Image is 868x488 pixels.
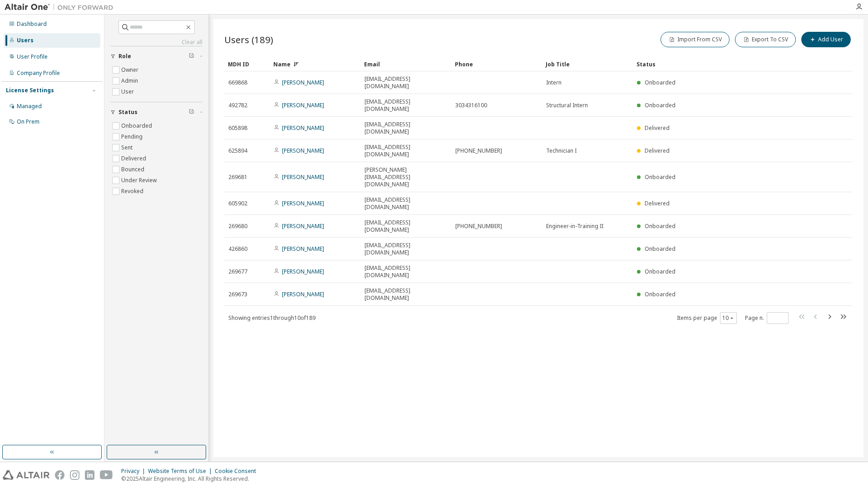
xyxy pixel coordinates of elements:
span: [EMAIL_ADDRESS][DOMAIN_NAME] [365,75,447,90]
img: altair_logo.svg [3,470,49,480]
label: Pending [121,131,144,142]
div: Phone [455,57,538,71]
span: [EMAIL_ADDRESS][DOMAIN_NAME] [365,287,447,302]
span: Status [118,109,138,116]
div: On Prem [17,118,39,125]
a: [PERSON_NAME] [282,199,324,207]
label: Revoked [121,186,145,197]
a: [PERSON_NAME] [282,124,324,132]
span: Onboarded [645,173,676,181]
span: 605902 [228,200,247,207]
button: Import From CSV [661,32,730,47]
div: Company Profile [17,70,60,77]
button: Export To CSV [735,32,796,47]
label: Onboarded [121,120,154,131]
a: [PERSON_NAME] [282,173,324,181]
div: Cookie Consent [215,468,261,475]
span: Clear filter [189,109,194,116]
div: Users [17,37,34,44]
p: © 2025 Altair Engineering, Inc. All Rights Reserved. [121,475,261,483]
label: Bounced [121,164,146,175]
span: 3034316100 [455,102,487,109]
span: 669868 [228,79,247,86]
div: License Settings [6,87,54,94]
span: Onboarded [645,101,676,109]
span: Onboarded [645,222,676,230]
span: Delivered [645,124,670,132]
a: [PERSON_NAME] [282,222,324,230]
div: Dashboard [17,20,47,28]
a: [PERSON_NAME] [282,79,324,86]
a: [PERSON_NAME] [282,245,324,253]
span: Delivered [645,147,670,154]
span: [EMAIL_ADDRESS][DOMAIN_NAME] [365,219,447,234]
a: [PERSON_NAME] [282,268,324,275]
span: Users (189) [224,33,273,46]
span: 269673 [228,291,247,298]
div: Status [636,57,805,71]
img: instagram.svg [70,470,79,480]
span: [EMAIL_ADDRESS][DOMAIN_NAME] [365,121,447,135]
div: Job Title [546,57,629,71]
label: Sent [121,142,134,153]
span: [PHONE_NUMBER] [455,147,502,154]
span: Items per page [677,312,737,324]
span: Technician I [546,147,577,154]
span: 269680 [228,223,247,230]
img: youtube.svg [100,470,113,480]
span: 426860 [228,245,247,253]
span: Intern [546,79,562,86]
span: 269677 [228,268,247,275]
span: Onboarded [645,290,676,298]
button: Status [110,102,202,122]
span: Delivered [645,199,670,207]
span: Onboarded [645,245,676,253]
a: [PERSON_NAME] [282,101,324,109]
button: Role [110,46,202,66]
div: Privacy [121,468,148,475]
span: [PHONE_NUMBER] [455,223,502,230]
label: Owner [121,65,140,75]
label: Delivered [121,153,148,164]
div: User Profile [17,53,48,60]
span: [PERSON_NAME][EMAIL_ADDRESS][DOMAIN_NAME] [365,166,447,188]
div: Managed [17,103,42,110]
span: [EMAIL_ADDRESS][DOMAIN_NAME] [365,264,447,279]
label: User [121,86,136,97]
button: 10 [722,314,735,322]
span: Onboarded [645,268,676,275]
span: 269681 [228,174,247,181]
span: Role [118,53,131,60]
span: Clear filter [189,53,194,60]
img: Altair One [5,3,118,12]
img: facebook.svg [55,470,64,480]
span: [EMAIL_ADDRESS][DOMAIN_NAME] [365,144,447,158]
label: Admin [121,75,140,86]
span: [EMAIL_ADDRESS][DOMAIN_NAME] [365,98,447,113]
div: Name [273,57,357,71]
span: Page n. [745,312,789,324]
span: [EMAIL_ADDRESS][DOMAIN_NAME] [365,242,447,256]
div: Website Terms of Use [148,468,215,475]
img: linkedin.svg [85,470,94,480]
div: Email [364,57,448,71]
button: Add User [801,32,851,47]
a: [PERSON_NAME] [282,147,324,154]
span: Engineer-in-Training II [546,223,603,230]
span: 625894 [228,147,247,154]
a: [PERSON_NAME] [282,290,324,298]
span: Onboarded [645,79,676,86]
span: Structural Intern [546,102,588,109]
div: MDH ID [228,57,266,71]
span: Showing entries 1 through 10 of 189 [228,314,316,322]
span: [EMAIL_ADDRESS][DOMAIN_NAME] [365,196,447,211]
label: Under Review [121,175,158,186]
span: 605898 [228,124,247,132]
span: 492782 [228,102,247,109]
a: Clear all [110,39,202,46]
